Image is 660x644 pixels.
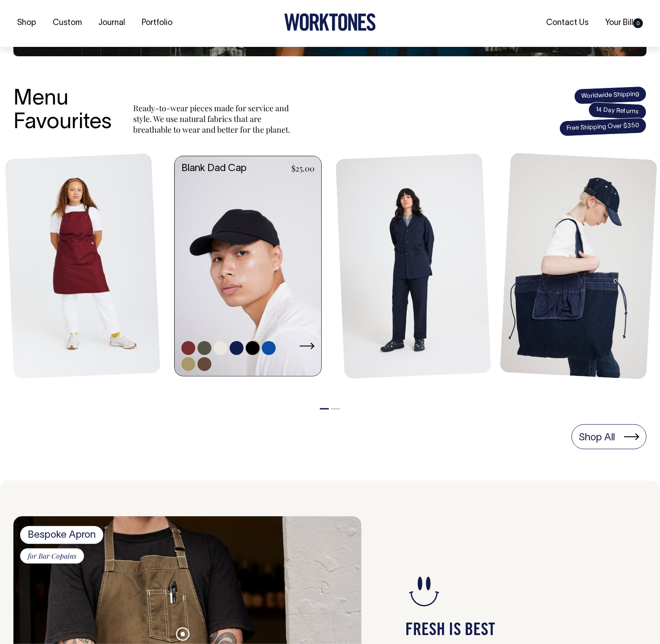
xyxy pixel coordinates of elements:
span: 14 Day Returns [588,102,647,121]
a: Contact Us [542,16,592,30]
span: Bespoke Apron [20,526,103,544]
a: Shop All [572,424,647,449]
a: Shop [13,16,40,31]
a: Portfolio [138,16,176,31]
a: Journal [95,16,129,31]
img: Mo Apron [5,153,160,379]
a: Custom [49,16,85,31]
img: Unstructured Blazer [336,153,491,379]
span: for Bar Copains [20,548,84,564]
img: Store Bag [500,153,658,380]
span: 0 [633,18,643,28]
a: Your Bill0 [601,16,647,30]
span: Worldwide Shipping [574,86,647,105]
span: Free Shipping Over $350 [559,117,647,137]
button: 2 of 2 [331,408,340,410]
h4: FRESH IS BEST [405,620,603,640]
p: Ready-to-wear pieces made for service and style. We use natural fabrics that are breathable to we... [133,103,294,135]
h3: Menu Favourites [13,88,112,135]
button: 1 of 2 [320,408,329,410]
